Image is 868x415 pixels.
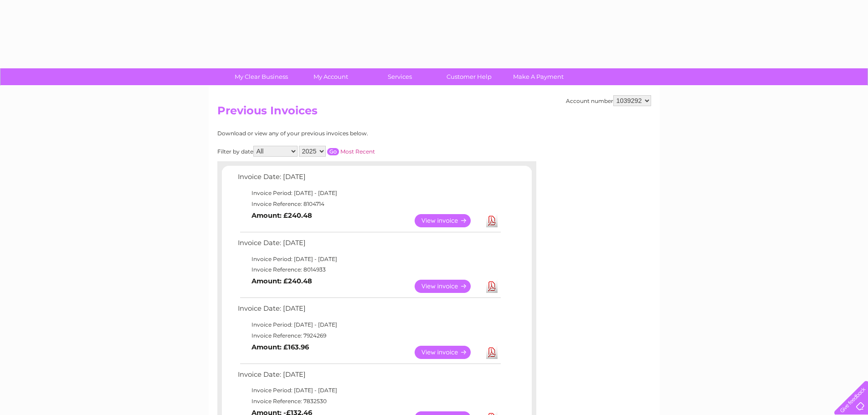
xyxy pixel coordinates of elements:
[486,214,498,227] a: Download
[431,68,507,85] a: Customer Help
[236,264,502,275] td: Invoice Reference: 8014933
[236,330,502,341] td: Invoice Reference: 7924269
[252,277,312,285] b: Amount: £240.48
[566,95,651,106] div: Account number
[415,214,482,227] a: View
[236,254,502,265] td: Invoice Period: [DATE] - [DATE]
[236,188,502,199] td: Invoice Period: [DATE] - [DATE]
[415,346,482,359] a: View
[224,68,299,85] a: My Clear Business
[236,385,502,396] td: Invoice Period: [DATE] - [DATE]
[236,302,502,319] td: Invoice Date: [DATE]
[486,346,498,359] a: Download
[236,237,502,254] td: Invoice Date: [DATE]
[217,130,457,137] div: Download or view any of your previous invoices below.
[252,343,309,351] b: Amount: £163.96
[293,68,368,85] a: My Account
[486,280,498,293] a: Download
[415,280,482,293] a: View
[236,199,502,210] td: Invoice Reference: 8104714
[501,68,576,85] a: Make A Payment
[362,68,437,85] a: Services
[340,148,375,155] a: Most Recent
[252,211,312,220] b: Amount: £240.48
[236,319,502,330] td: Invoice Period: [DATE] - [DATE]
[236,396,502,407] td: Invoice Reference: 7832530
[217,146,457,157] div: Filter by date
[236,171,502,188] td: Invoice Date: [DATE]
[217,104,651,122] h2: Previous Invoices
[236,369,502,385] td: Invoice Date: [DATE]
